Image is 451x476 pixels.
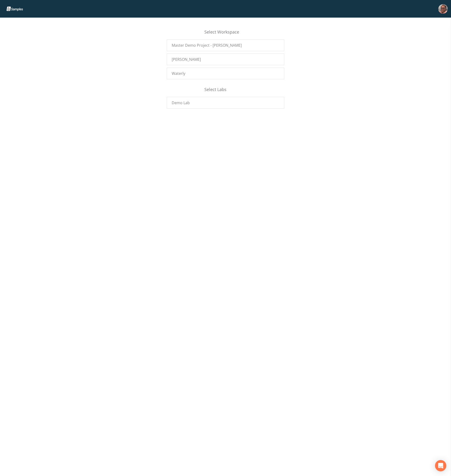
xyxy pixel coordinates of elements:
[172,57,201,62] span: [PERSON_NAME]
[167,53,284,65] a: [PERSON_NAME]
[167,68,284,79] a: Waterly
[7,7,29,11] img: logo
[167,86,284,97] div: Select Labs
[172,71,185,76] span: Waterly
[167,29,284,39] div: Select Workspace
[172,100,190,106] span: Demo Lab
[438,4,448,14] img: e2d790fa78825a4bb76dcb6ab311d44c
[167,97,284,109] a: Demo Lab
[167,39,284,51] a: Master Demo Project - [PERSON_NAME]
[172,42,242,48] span: Master Demo Project - [PERSON_NAME]
[435,460,446,471] div: Open Intercom Messenger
